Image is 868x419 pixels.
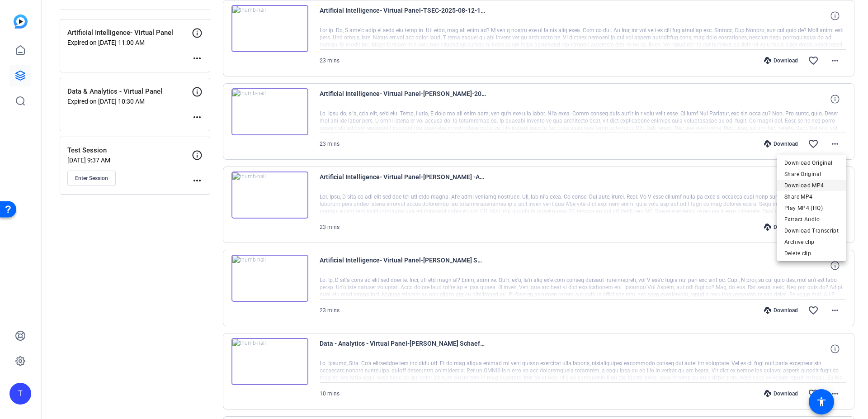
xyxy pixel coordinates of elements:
[784,248,839,259] span: Delete clip
[784,225,839,236] span: Download Transcript
[784,169,839,180] span: Share Original
[784,157,839,168] span: Download Original
[784,191,839,202] span: Share MP4
[784,237,839,248] span: Archive clip
[784,180,839,191] span: Download MP4
[784,203,839,214] span: Play MP4 (HQ)
[784,214,839,225] span: Extract Audio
